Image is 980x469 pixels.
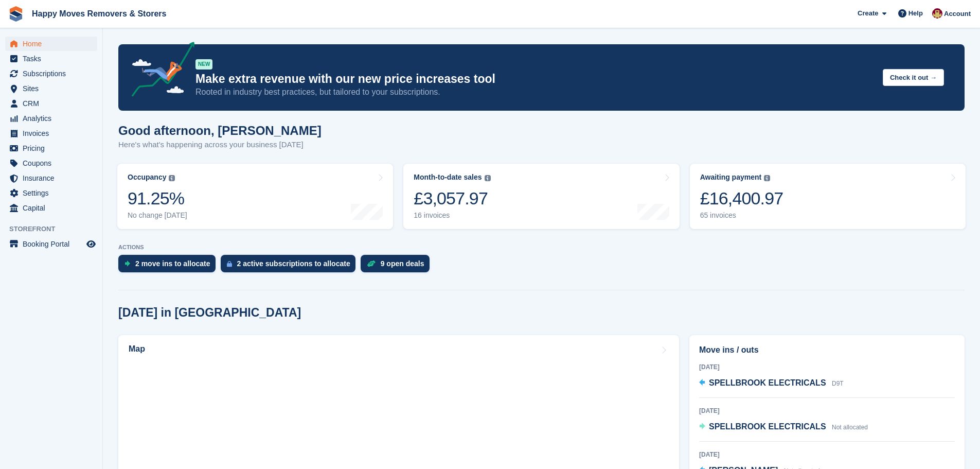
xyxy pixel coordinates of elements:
[129,344,145,354] h2: Map
[118,255,221,277] a: 2 move ins to allocate
[5,186,97,200] a: menu
[832,424,868,431] span: Not allocated
[23,96,84,111] span: CRM
[195,86,875,98] p: Rooted in industry best practices, but tailored to your subscriptions.
[5,156,97,170] a: menu
[128,211,187,220] div: No change [DATE]
[5,81,97,96] a: menu
[128,173,166,182] div: Occupancy
[23,111,84,126] span: Analytics
[709,422,826,431] span: SPELLBROOK ELECTRICALS
[414,188,490,209] div: £3,057.97
[227,260,232,267] img: active_subscription_to_allocate_icon-d502201f5373d7db506a760aba3b589e785aa758c864c3986d89f69b8ff3...
[883,69,944,86] button: Check it out →
[118,139,322,151] p: Here's what's happening across your business [DATE]
[403,164,679,229] a: Month-to-date sales £3,057.97 16 invoices
[908,8,923,19] span: Help
[932,8,942,19] img: Steven Fry
[124,260,130,267] img: move_ins_to_allocate_icon-fdf77a2bb77ea45bf5b3d319d69a93e2d87916cf1d5bf7949dd705db3b84f3ca.svg
[118,244,965,251] p: ACTIONS
[699,377,844,390] a: SPELLBROOK ELECTRICALS D9T
[381,259,424,268] div: 9 open deals
[221,255,361,277] a: 2 active subscriptions to allocate
[23,51,84,66] span: Tasks
[8,6,24,22] img: stora-icon-8386f47178a22dfd0bd8f6a31ec36ba5ce8667c1dd55bd0f319d3a0aa187defe.svg
[709,378,826,387] span: SPELLBROOK ELECTRICALS
[23,126,84,141] span: Invoices
[9,224,102,234] span: Storefront
[195,72,875,86] p: Make extra revenue with our new price increases tool
[5,66,97,81] a: menu
[135,259,210,268] div: 2 move ins to allocate
[118,306,301,320] h2: [DATE] in [GEOGRAPHIC_DATA]
[118,124,322,137] h1: Good afternoon, [PERSON_NAME]
[690,164,966,229] a: Awaiting payment £16,400.97 65 invoices
[5,201,97,215] a: menu
[23,237,84,251] span: Booking Portal
[858,8,878,19] span: Create
[23,156,84,170] span: Coupons
[361,255,435,277] a: 9 open deals
[123,42,195,100] img: price-adjustments-announcement-icon-8257ccfd72463d97f412b2fc003d46551f7dbcb40ab6d574587a9cd5c0d94...
[5,96,97,111] a: menu
[237,259,350,268] div: 2 active subscriptions to allocate
[169,175,175,181] img: icon-info-grey-7440780725fd019a000dd9b08b2336e03edf1995a4989e88bcd33f0948082b44.svg
[5,141,97,155] a: menu
[5,171,97,185] a: menu
[23,186,84,200] span: Settings
[117,164,393,229] a: Occupancy 91.25% No change [DATE]
[699,406,955,415] div: [DATE]
[23,201,84,215] span: Capital
[23,37,84,51] span: Home
[23,66,84,81] span: Subscriptions
[699,450,955,459] div: [DATE]
[485,175,491,181] img: icon-info-grey-7440780725fd019a000dd9b08b2336e03edf1995a4989e88bcd33f0948082b44.svg
[414,173,482,182] div: Month-to-date sales
[5,237,97,251] a: menu
[28,5,170,22] a: Happy Moves Removers & Storers
[5,37,97,51] a: menu
[700,188,783,209] div: £16,400.97
[85,238,97,250] a: Preview store
[5,111,97,126] a: menu
[944,9,971,19] span: Account
[699,421,868,434] a: SPELLBROOK ELECTRICALS Not allocated
[700,173,762,182] div: Awaiting payment
[5,126,97,141] a: menu
[23,171,84,185] span: Insurance
[699,344,955,356] h2: Move ins / outs
[367,260,376,267] img: deal-1b604bf984904fb50ccaf53a9ad4b4a5d6e5aea283cecdc64d6e3604feb123c2.svg
[764,175,770,181] img: icon-info-grey-7440780725fd019a000dd9b08b2336e03edf1995a4989e88bcd33f0948082b44.svg
[5,51,97,66] a: menu
[23,141,84,155] span: Pricing
[414,211,490,220] div: 16 invoices
[128,188,187,209] div: 91.25%
[699,362,955,372] div: [DATE]
[700,211,783,220] div: 65 invoices
[195,59,212,70] div: NEW
[832,380,844,387] span: D9T
[23,81,84,96] span: Sites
